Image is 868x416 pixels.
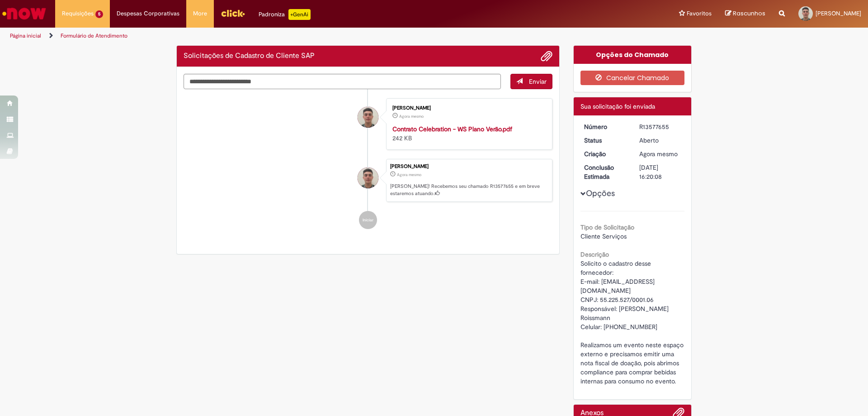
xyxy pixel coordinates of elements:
div: 29/09/2025 15:20:04 [639,149,681,158]
span: [PERSON_NAME] [816,10,861,17]
div: 242 KB [392,124,543,143]
span: Favoritos [687,9,712,18]
a: Contrato Celebration - WS Plano Verão.pdf [392,125,512,133]
span: Agora mesmo [397,172,421,177]
span: Sua solicitação foi enviada [580,102,655,110]
dt: Conclusão Estimada [577,163,633,181]
div: [PERSON_NAME] [390,164,547,169]
ul: Histórico de tíquete [184,89,552,239]
time: 29/09/2025 15:20:04 [397,172,421,177]
p: [PERSON_NAME]! Recebemos seu chamado R13577655 e em breve estaremos atuando. [390,183,547,197]
textarea: Digite sua mensagem aqui... [184,74,501,89]
a: Formulário de Atendimento [61,32,127,39]
li: Victor Henrique Cardoso Silva [184,159,552,202]
span: Cliente Serviços [580,232,627,240]
div: Victor Henrique Cardoso Silva [358,167,378,188]
span: Requisições [62,9,94,18]
p: +GenAi [288,9,311,20]
b: Tipo de Solicitação [580,223,634,231]
b: Descrição [580,250,609,258]
ul: Trilhas de página [7,28,572,44]
span: Agora mesmo [399,114,424,119]
a: Rascunhos [725,10,765,18]
h2: Solicitações de Cadastro de Cliente SAP Histórico de tíquete [184,52,315,60]
span: Enviar [529,77,547,86]
button: Enviar [510,74,552,89]
dt: Status [577,136,633,145]
dt: Criação [577,149,633,158]
button: Cancelar Chamado [580,71,685,85]
div: R13577655 [639,122,681,131]
span: Agora mesmo [639,150,678,158]
div: [DATE] 16:20:08 [639,163,681,181]
img: click_logo_yellow_360x200.png [221,6,245,20]
span: 5 [95,10,103,18]
button: Adicionar anexos [541,50,552,62]
span: Rascunhos [733,9,765,18]
div: [PERSON_NAME] [392,105,543,111]
div: Padroniza [259,9,311,20]
img: ServiceNow [1,5,47,23]
div: Aberto [639,136,681,145]
span: More [193,9,207,18]
span: Solicito o cadastro desse fornecedor: E-mail: [EMAIL_ADDRESS][DOMAIN_NAME] CNPJ: 55.225.527/0001.... [580,259,685,385]
time: 29/09/2025 15:20:03 [399,114,424,119]
div: Victor Henrique Cardoso Silva [358,107,378,128]
dt: Número [577,122,633,131]
div: Opções do Chamado [574,46,692,64]
time: 29/09/2025 15:20:04 [639,150,678,158]
span: Despesas Corporativas [117,9,179,18]
a: Página inicial [10,32,41,39]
